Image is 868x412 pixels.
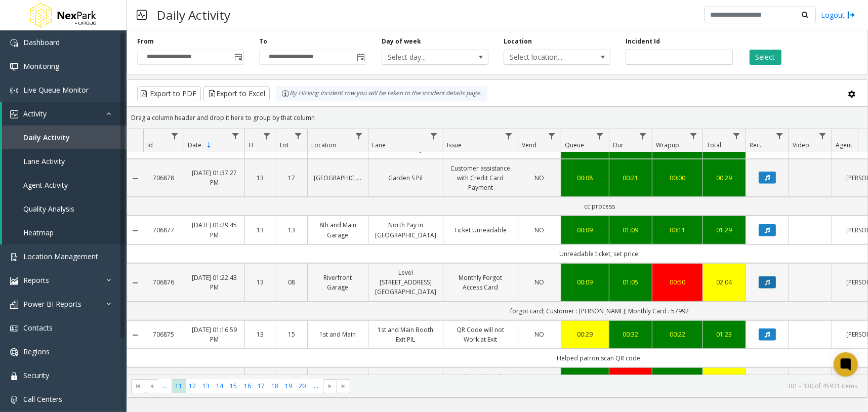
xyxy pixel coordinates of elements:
[268,379,281,393] span: Page 18
[251,225,270,235] a: 13
[251,329,270,339] a: 13
[282,225,301,235] a: 13
[375,325,437,344] a: 1st and Main Booth Exit PIL
[2,126,127,149] a: Daily Activity
[615,329,646,339] a: 00:32
[352,129,366,143] a: Location Filter Menu
[127,279,143,287] a: Collapse Details
[23,204,74,214] span: Quality Analysis
[282,173,301,183] a: 17
[10,396,18,404] img: 'icon'
[615,173,646,183] a: 00:21
[227,379,240,393] span: Page 15
[10,348,18,356] img: 'icon'
[447,141,462,149] span: Issue
[149,277,178,287] a: 706876
[567,225,603,235] div: 00:09
[356,382,857,390] kendo-pager-info: 301 - 330 of 45931 items
[658,277,696,287] div: 00:50
[449,273,512,292] a: Monthly Forgot Access Card
[337,379,350,393] span: Go to the last page
[259,37,267,46] label: To
[149,225,178,235] a: 706877
[232,50,243,64] span: Toggle popup
[276,86,487,101] div: By clicking Incident row you will be taken to the incident details page.
[190,325,238,344] a: [DATE] 01:16:59 PM
[149,329,178,339] a: 706875
[382,37,421,46] label: Day of week
[658,329,696,339] a: 00:22
[449,225,512,235] a: Ticket Unreadable
[615,277,646,287] a: 01:05
[709,277,739,287] a: 02:04
[23,228,54,237] span: Heatmap
[524,225,555,235] a: NO
[172,379,185,393] span: Page 11
[449,372,512,391] a: Credit Card Stuck in Machine
[750,141,761,149] span: Rec.
[158,379,172,393] span: Page 10
[23,133,70,142] span: Daily Activity
[314,329,362,339] a: 1st and Main
[773,129,787,143] a: Rec. Filter Menu
[522,141,536,149] span: Vend
[375,173,437,183] a: Garden S Pil
[687,129,700,143] a: Wrapup Filter Menu
[282,329,301,339] a: 15
[23,180,68,190] span: Agent Activity
[203,86,270,101] button: Export to Excel
[375,220,437,239] a: North Pay in [GEOGRAPHIC_DATA]
[249,141,253,149] span: H
[524,173,555,183] a: NO
[658,225,696,235] div: 00:11
[567,173,603,183] a: 00:08
[188,141,201,149] span: Date
[636,129,650,143] a: Dur Filter Menu
[626,37,660,46] label: Incident Id
[10,63,18,71] img: 'icon'
[314,273,362,292] a: Riverfront Garage
[821,10,855,20] a: Logout
[10,372,18,380] img: 'icon'
[750,50,781,65] button: Select
[847,10,855,20] img: logout
[127,109,867,127] div: Drag a column header and drop it here to group by that column
[23,394,62,404] span: Call Centers
[23,37,60,47] span: Dashboard
[251,173,270,183] a: 13
[709,329,739,339] div: 01:23
[134,382,142,390] span: Go to the first page
[545,129,559,143] a: Vend Filter Menu
[615,225,646,235] div: 01:09
[149,173,178,183] a: 706878
[524,329,555,339] a: NO
[658,173,696,183] a: 00:00
[23,370,49,380] span: Security
[504,50,589,64] span: Select location...
[145,379,158,393] span: Go to the previous page
[613,141,624,149] span: Dur
[323,379,337,393] span: Go to the next page
[137,37,154,46] label: From
[836,141,852,149] span: Agent
[2,173,127,197] a: Agent Activity
[148,382,156,390] span: Go to the previous page
[10,253,18,261] img: 'icon'
[567,329,603,339] a: 00:29
[709,173,739,183] div: 00:29
[2,102,127,126] a: Activity
[449,163,512,193] a: Customer assistance with Credit Card Payment
[23,156,65,166] span: Lane Activity
[309,379,323,393] span: Page 21
[2,221,127,244] a: Heatmap
[340,382,348,390] span: Go to the last page
[502,129,516,143] a: Issue Filter Menu
[127,331,143,339] a: Collapse Details
[709,225,739,235] a: 01:29
[504,37,532,46] label: Location
[23,347,50,356] span: Regions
